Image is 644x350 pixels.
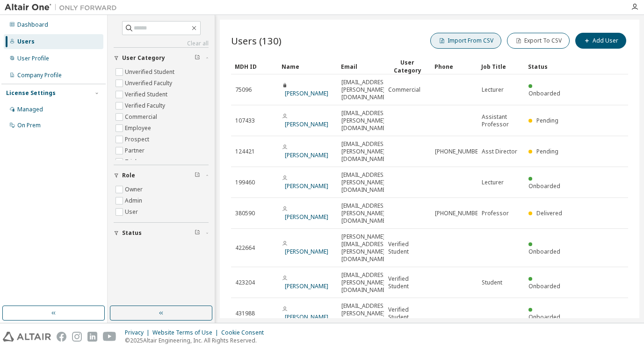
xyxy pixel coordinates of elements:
div: License Settings [6,89,56,97]
div: MDH ID [235,59,274,74]
a: [PERSON_NAME] [285,151,328,159]
img: Altair One [5,3,122,12]
span: Assistant Professor [482,113,520,128]
button: Import From CSV [430,33,501,49]
button: Export To CSV [507,33,570,49]
label: Unverified Student [125,66,176,78]
p: © 2025 Altair Engineering, Inc. All Rights Reserved. [125,336,269,344]
label: Verified Faculty [125,100,167,111]
div: Name [282,59,333,74]
span: Onboarded [528,182,560,190]
a: [PERSON_NAME] [285,120,328,128]
div: User Profile [17,55,49,62]
span: [PHONE_NUMBER] [435,148,483,155]
a: [PERSON_NAME] [285,213,328,221]
div: Users [17,38,35,45]
a: [PERSON_NAME] [285,248,328,255]
span: Verified Student [388,306,427,321]
div: Status [528,59,567,74]
span: [EMAIL_ADDRESS][PERSON_NAME][DOMAIN_NAME] [341,302,389,325]
div: Phone [434,59,474,74]
label: Admin [125,195,144,206]
span: 431988 [235,310,255,317]
label: Commercial [125,111,159,123]
img: instagram.svg [72,332,82,342]
button: Role [114,165,209,186]
span: [PERSON_NAME][EMAIL_ADDRESS][PERSON_NAME][DOMAIN_NAME] [341,233,389,263]
span: Delivered [536,209,562,217]
span: Role [122,172,135,179]
div: Company Profile [17,72,62,79]
span: 423204 [235,279,255,286]
img: altair_logo.svg [3,332,51,342]
span: Verified Student [388,241,427,255]
span: 422664 [235,244,255,252]
span: Clear filter [195,229,200,237]
span: Lecturer [482,86,504,94]
span: Professor [482,210,509,217]
span: Verified Student [388,275,427,290]
span: Status [122,229,142,237]
label: User [125,206,140,218]
span: Student [482,279,502,286]
span: 75096 [235,86,252,94]
img: youtube.svg [103,332,116,342]
label: Unverified Faculty [125,78,174,89]
span: User Category [122,54,165,62]
span: Asst Director [482,148,517,155]
a: Clear all [114,40,209,47]
button: User Category [114,48,209,68]
span: Clear filter [195,54,200,62]
a: [PERSON_NAME] [285,282,328,290]
label: Trial [125,156,138,168]
label: Partner [125,145,146,156]
label: Owner [125,184,145,195]
span: Onboarded [528,89,560,97]
span: Onboarded [528,282,560,290]
span: [EMAIL_ADDRESS][PERSON_NAME][DOMAIN_NAME] [341,79,389,101]
div: Privacy [125,329,152,336]
span: 124421 [235,148,255,155]
img: facebook.svg [57,332,66,342]
div: Website Terms of Use [152,329,221,336]
span: 107433 [235,117,255,124]
span: [EMAIL_ADDRESS][PERSON_NAME][DOMAIN_NAME] [341,171,389,194]
label: Verified Student [125,89,169,100]
span: Pending [536,147,558,155]
span: [EMAIL_ADDRESS][PERSON_NAME][DOMAIN_NAME] [341,271,389,294]
div: Managed [17,106,43,113]
div: User Category [388,58,427,74]
a: [PERSON_NAME] [285,313,328,321]
span: 380590 [235,210,255,217]
span: [EMAIL_ADDRESS][PERSON_NAME][DOMAIN_NAME] [341,109,389,132]
span: [EMAIL_ADDRESS][PERSON_NAME][DOMAIN_NAME] [341,202,389,225]
span: Clear filter [195,172,200,179]
button: Add User [575,33,626,49]
img: linkedin.svg [87,332,97,342]
a: [PERSON_NAME] [285,89,328,97]
label: Employee [125,123,153,134]
span: [PHONE_NUMBER] [435,210,483,217]
span: 199460 [235,179,255,186]
label: Prospect [125,134,151,145]
span: Lecturer [482,179,504,186]
span: Onboarded [528,248,560,255]
button: Status [114,223,209,243]
span: Onboarded [528,313,560,321]
div: Dashboard [17,21,48,29]
div: Cookie Consent [221,329,269,336]
span: Commercial [388,86,420,94]
a: [PERSON_NAME] [285,182,328,190]
div: Email [341,59,380,74]
span: [EMAIL_ADDRESS][PERSON_NAME][DOMAIN_NAME] [341,140,389,163]
div: Job Title [481,59,521,74]
span: Pending [536,117,558,124]
div: On Prem [17,122,41,129]
span: Users (130) [231,34,282,47]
